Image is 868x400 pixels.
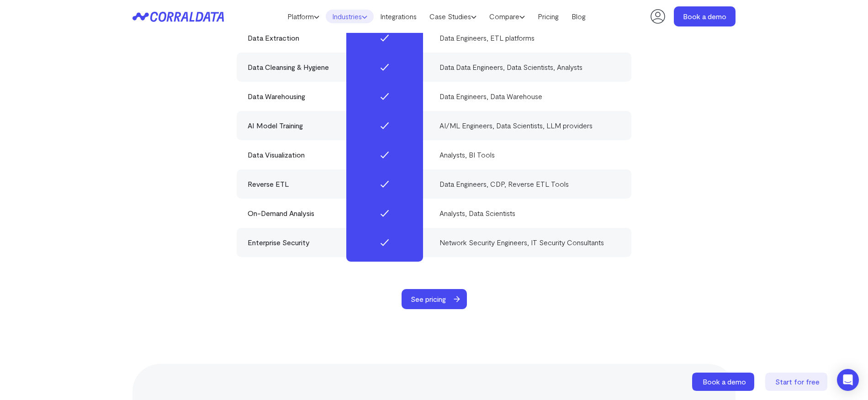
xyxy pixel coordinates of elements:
span: Book a demo [703,377,746,386]
a: See pricing [402,289,475,309]
div: AI/ML Engineers, Data Scientists, LLM providers [439,120,620,131]
span: See pricing [402,289,455,309]
div: Open Intercom Messenger [837,369,859,391]
a: Pricing [531,10,565,23]
div: Data Engineers, Data Warehouse [439,91,620,102]
a: Platform [281,10,326,23]
a: Book a demo [692,373,756,391]
div: Analysts, Data Scientists [439,208,620,219]
div: Data Engineers, ETL platforms [439,32,620,43]
div: AI Model Training [248,120,429,131]
a: Integrations [374,10,423,23]
span: Start for free [775,377,820,386]
div: Network Security Engineers, IT Security Consultants [439,237,620,248]
div: Analysts, BI Tools [439,149,620,160]
a: Compare [483,10,531,23]
div: Reverse ETL [248,179,429,189]
div: On-Demand Analysis [248,208,429,219]
div: Data Engineers, CDP, Reverse ETL Tools [439,179,620,189]
a: Industries [326,10,374,23]
a: Book a demo [674,6,736,26]
div: Enterprise Security [248,237,429,248]
div: Data Data Engineers, Data Scientists, Analysts [439,62,620,73]
div: Data Visualization [248,149,429,160]
a: Blog [565,10,592,23]
a: Case Studies [423,10,483,23]
div: Data Cleansing & Hygiene [248,62,429,73]
div: Data Warehousing [248,91,429,102]
a: Start for free [765,373,829,391]
div: Data Extraction [248,32,429,43]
